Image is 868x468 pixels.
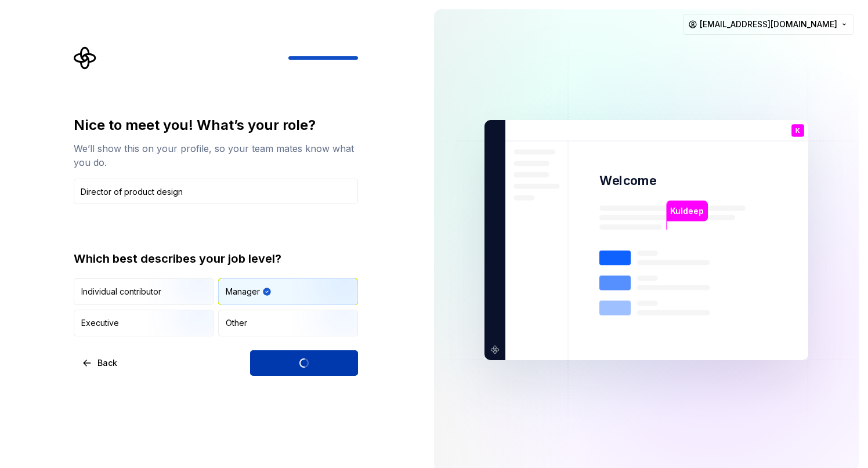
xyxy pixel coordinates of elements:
[226,317,247,329] div: Other
[683,14,854,35] button: [EMAIL_ADDRESS][DOMAIN_NAME]
[795,128,800,134] p: K
[74,350,127,376] button: Back
[74,46,97,70] svg: Supernova Logo
[670,205,704,217] p: Kuldeep
[81,317,119,329] div: Executive
[599,172,656,189] p: Welcome
[74,116,358,135] div: Nice to meet you! What’s your role?
[74,142,358,169] div: We’ll show this on your profile, so your team mates know what you do.
[226,286,260,298] div: Manager
[700,19,837,30] span: [EMAIL_ADDRESS][DOMAIN_NAME]
[74,251,358,267] div: Which best describes your job level?
[81,286,161,298] div: Individual contributor
[97,357,117,369] span: Back
[74,179,358,204] input: Job title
